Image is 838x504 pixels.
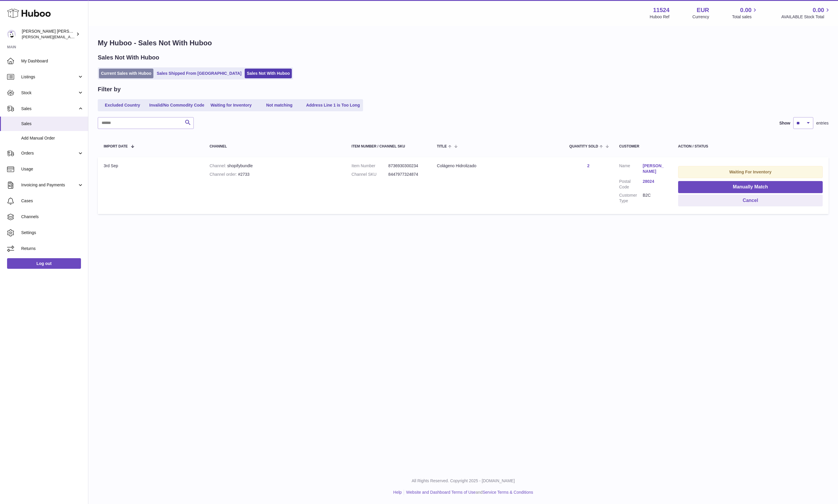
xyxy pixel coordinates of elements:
span: AVAILABLE Stock Total [781,14,831,20]
h1: My Huboo - Sales Not With Huboo [98,38,829,48]
a: 28024 [643,179,666,184]
a: Current Sales with Huboo [99,69,153,78]
div: Channel [210,145,340,148]
dd: B2C [643,193,666,204]
strong: Channel [210,163,227,168]
span: [PERSON_NAME][EMAIL_ADDRESS][DOMAIN_NAME] [22,34,118,39]
p: All Rights Reserved. Copyright 2025 - [DOMAIN_NAME] [93,478,833,484]
span: Cases [21,198,84,204]
span: Sales [21,121,84,127]
span: Listings [21,74,77,80]
a: Not matching [256,100,303,110]
a: Sales Not With Huboo [245,69,292,78]
span: Settings [21,230,84,236]
a: [PERSON_NAME] [643,163,666,174]
div: #2733 [210,172,340,177]
span: My Dashboard [21,58,84,64]
a: Address Line 1 is Too Long [304,100,362,110]
strong: EUR [697,6,709,14]
span: 0.00 [813,6,824,14]
div: Action / Status [678,145,823,148]
span: Quantity Sold [569,145,598,148]
h2: Filter by [98,85,121,93]
a: Service Terms & Conditions [483,490,533,495]
a: 2 [587,163,589,168]
strong: Channel order [210,172,238,177]
dt: Postal Code [619,179,643,190]
div: Currency [693,14,709,20]
label: Show [779,120,790,126]
span: Sales [21,106,77,112]
a: Help [393,490,402,495]
span: Orders [21,150,77,156]
span: Stock [21,90,77,96]
li: and [404,490,533,495]
span: Usage [21,166,84,172]
a: Website and Dashboard Terms of Use [406,490,476,495]
a: Waiting for Inventory [208,100,255,110]
div: shopifybundle [210,163,340,169]
span: Returns [21,246,84,251]
dd: 8736930300234 [388,163,425,169]
button: Cancel [678,195,823,207]
dt: Item Number [352,163,388,169]
a: Excluded Country [99,100,146,110]
dt: Channel SKU [352,172,388,177]
a: Invalid/No Commodity Code [147,100,206,110]
div: Huboo Ref [650,14,670,20]
div: Customer [619,145,666,148]
div: Colágeno Hidrolizado [437,163,558,169]
td: 3rd Sep [98,157,204,214]
a: 0.00 Total sales [732,6,758,20]
span: entries [816,120,829,126]
div: Item Number / Channel SKU [352,145,425,148]
span: Invoicing and Payments [21,182,77,188]
dt: Customer Type [619,193,643,204]
dt: Name [619,163,643,176]
a: 0.00 AVAILABLE Stock Total [781,6,831,20]
a: Sales Shipped From [GEOGRAPHIC_DATA] [155,69,244,78]
strong: Waiting For Inventory [729,170,771,174]
div: [PERSON_NAME] [PERSON_NAME] [22,29,75,40]
span: Add Manual Order [21,135,84,141]
span: 0.00 [740,6,752,14]
span: Channels [21,214,84,220]
span: Import date [104,145,128,148]
a: Log out [7,258,81,269]
strong: 11524 [653,6,670,14]
button: Manually Match [678,181,823,193]
span: Title [437,145,447,148]
img: marie@teitv.com [7,30,16,39]
h2: Sales Not With Huboo [98,54,159,62]
dd: 8447977324874 [388,172,425,177]
span: Total sales [732,14,758,20]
